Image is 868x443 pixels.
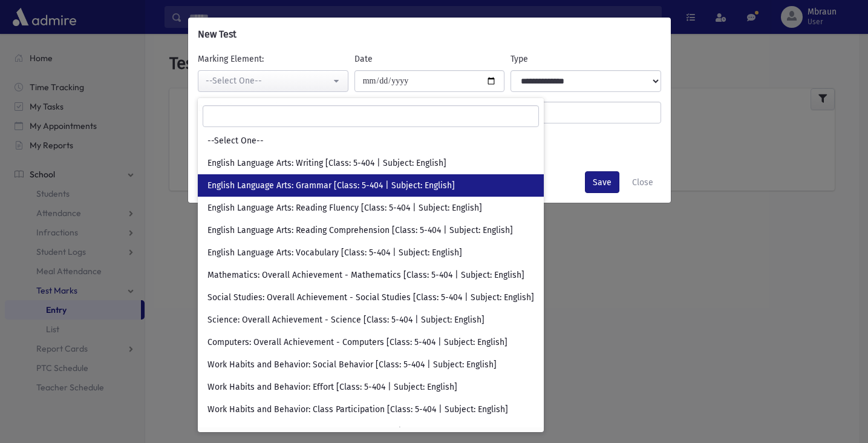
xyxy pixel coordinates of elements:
[207,381,457,393] span: Work Habits and Behavior: Effort [Class: 5-404 | Subject: English]
[207,202,482,214] span: English Language Arts: Reading Fluency [Class: 5-404 | Subject: English]
[207,269,524,281] span: Mathematics: Overall Achievement - Mathematics [Class: 5-404 | Subject: English]
[207,404,508,416] span: Work Habits and Behavior: Class Participation [Class: 5-404 | Subject: English]
[207,426,468,438] span: Work Habits and Behavior: Conduct [Class: 5-404 | Subject: English]
[195,133,273,146] label: Include in Average
[585,171,619,193] button: Save
[207,225,513,237] span: English Language Arts: Reading Comprehension [Class: 5-404 | Subject: English]
[511,53,528,65] label: Type
[624,171,661,193] button: Close
[207,247,462,259] span: English Language Arts: Vocabulary [Class: 5-404 | Subject: English]
[207,157,446,169] span: English Language Arts: Writing [Class: 5-404 | Subject: English]
[207,292,534,304] span: Social Studies: Overall Achievement - Social Studies [Class: 5-404 | Subject: English]
[207,336,507,349] span: Computers: Overall Achievement - Computers [Class: 5-404 | Subject: English]
[354,53,373,65] label: Date
[195,102,273,119] label: Description
[206,74,331,87] div: --Select One--
[198,27,237,42] h6: New Test
[207,135,264,147] span: --Select One--
[203,105,539,127] input: Search
[207,359,497,371] span: Work Habits and Behavior: Social Behavior [Class: 5-404 | Subject: English]
[207,180,455,192] span: English Language Arts: Grammar [Class: 5-404 | Subject: English]
[207,314,485,326] span: Science: Overall Achievement - Science [Class: 5-404 | Subject: English]
[198,53,264,65] label: Marking Element:
[198,70,348,92] button: --Select One--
